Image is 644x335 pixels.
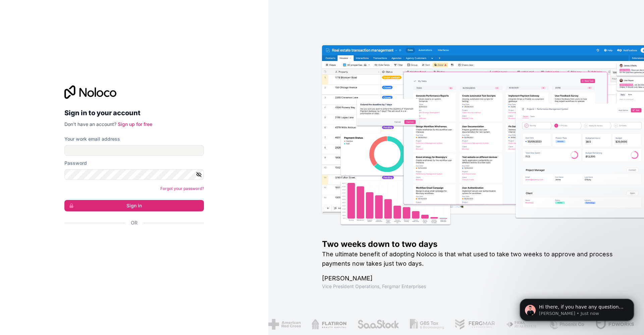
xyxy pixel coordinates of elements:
[454,319,495,330] img: /assets/fergmar-CudnrXN5.png
[506,319,538,330] img: /assets/fiera-fwj2N5v4.png
[64,233,199,248] div: Über Google anmelden. Wird in neuem Tab geöffnet.
[410,319,444,330] img: /assets/gbstax-C-GtDUiK.png
[160,186,204,191] a: Forgot your password?
[64,145,204,156] input: Email address
[118,121,152,127] a: Sign up for free
[131,219,138,226] span: Or
[357,319,399,330] img: /assets/saastock-C6Zbiodz.png
[64,136,120,142] label: Your work email address
[322,250,623,268] h2: The ultimate benefit of adopting Noloco is that what used to take two weeks to approve and proces...
[510,285,644,332] iframe: Intercom notifications message
[61,233,202,248] iframe: Schaltfläche „Über Google anmelden“
[64,160,87,166] label: Password
[64,121,116,127] span: Don't have an account?
[268,319,301,330] img: /assets/american-red-cross-BAupjrZR.png
[312,319,346,330] img: /assets/flatiron-C8eUkumj.png
[322,239,623,250] h1: Two weeks down to two days
[64,107,204,119] h2: Sign in to your account
[64,200,204,211] button: Sign in
[322,283,623,290] h1: Vice President Operations , Fergmar Enterprises
[322,274,623,283] h1: [PERSON_NAME]
[64,169,204,180] input: Password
